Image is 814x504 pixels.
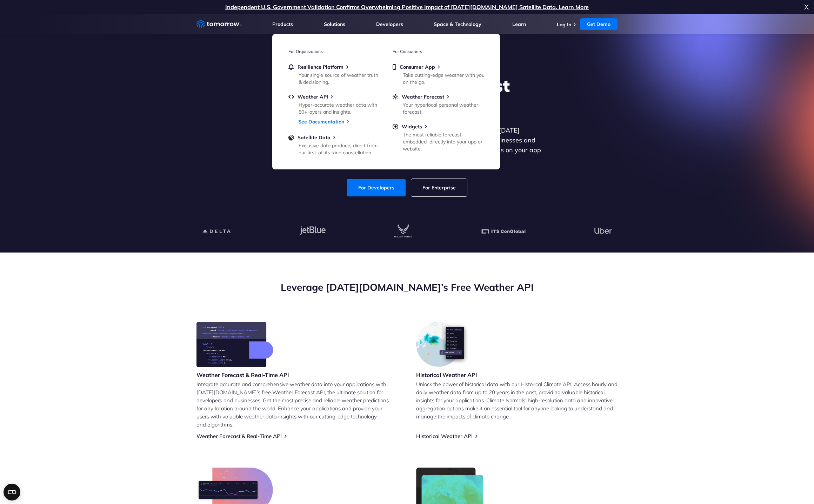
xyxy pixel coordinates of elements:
[288,94,294,100] img: api.svg
[299,101,380,115] div: Hyper-accurate weather data with 80+ layers and insights.
[557,21,571,28] a: Log In
[403,72,485,86] div: Take cutting-edge weather with you on the go.
[299,72,380,86] div: Your single source of weather truth & decisioning.
[393,49,484,54] h3: For Consumers
[580,18,618,30] a: Get Demo
[416,371,477,379] h3: Historical Weather API
[402,123,422,130] span: Widgets
[411,179,467,196] a: For Enterprise
[400,64,435,70] span: Consumer App
[272,126,542,165] p: Get reliable and precise weather data through our free API. Count on [DATE][DOMAIN_NAME] for quic...
[299,142,380,156] div: Exclusive data products direct from our first-of-its-kind constellation
[272,21,293,27] a: Products
[393,123,484,151] a: WidgetsThe most reliable forecast embedded directly into your app or website.
[393,123,398,130] img: plus-circle.svg
[196,371,289,379] h3: Weather Forecast & Real-Time API
[288,49,380,54] h3: For Organizations
[298,119,344,125] a: See Documentation
[393,94,484,114] a: Weather ForecastYour hyperlocal personal weather forecast.
[288,64,294,70] img: bell.svg
[416,433,473,439] a: Historical Weather API
[298,64,343,70] span: Resilience Platform
[288,64,380,84] a: Resilience PlatformYour single source of weather truth & decisioning.
[196,380,398,429] p: Integrate accurate and comprehensive weather data into your applications with [DATE][DOMAIN_NAME]...
[298,134,331,141] span: Satellite Data
[403,131,485,152] div: The most reliable forecast embedded directly into your app or website.
[324,21,345,27] a: Solutions
[196,433,282,439] a: Weather Forecast & Real-Time API
[4,484,20,500] button: Open CMP widget
[376,21,403,27] a: Developers
[196,281,618,294] h2: Leverage [DATE][DOMAIN_NAME]’s Free Weather API
[393,64,484,84] a: Consumer AppTake cutting-edge weather with you on the go.
[403,101,485,115] div: Your hyperlocal personal weather forecast.
[393,94,398,100] img: sun.svg
[512,21,526,27] a: Learn
[272,75,542,117] h1: Explore the World’s Best Weather API
[298,94,328,100] span: Weather API
[416,380,618,421] p: Unlock the power of historical data with our Historical Climate API. Access hourly and daily weat...
[393,64,396,70] img: mobile.svg
[402,94,444,100] span: Weather Forecast
[434,21,481,27] a: Space & Technology
[225,4,589,11] a: Independent U.S. Government Validation Confirms Overwhelming Positive Impact of [DATE][DOMAIN_NAM...
[288,134,294,141] img: satellite-data-menu.png
[347,179,406,196] a: For Developers
[288,134,380,155] a: Satellite DataExclusive data products direct from our first-of-its-kind constellation
[196,19,242,29] a: Home link
[288,94,380,114] a: Weather APIHyper-accurate weather data with 80+ layers and insights.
